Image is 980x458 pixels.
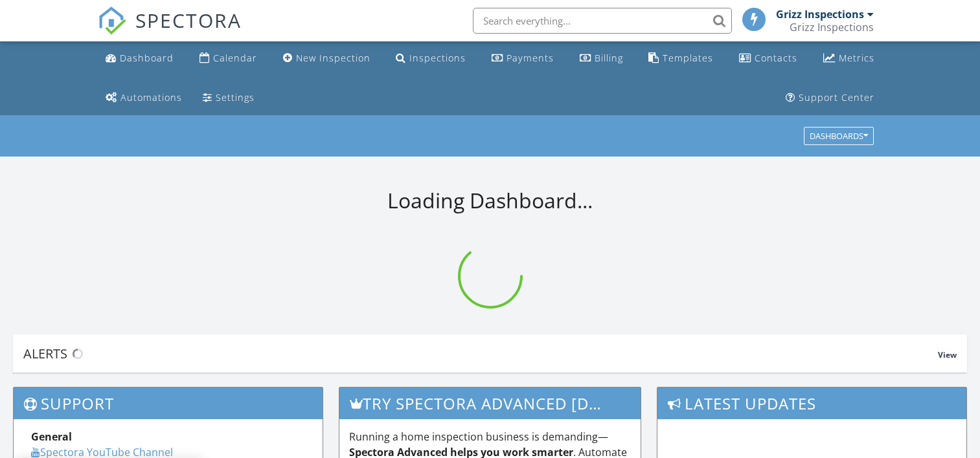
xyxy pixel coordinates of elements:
[810,132,868,141] div: Dashboards
[839,52,874,64] div: Metrics
[296,52,370,64] div: New Inspection
[575,47,628,71] a: Billing
[409,52,466,64] div: Inspections
[120,91,182,104] div: Automations
[391,47,471,71] a: Inspections
[98,6,126,35] img: The Best Home Inspection Software - Spectora
[643,47,718,71] a: Templates
[31,430,72,444] strong: General
[473,8,732,34] input: Search everything...
[734,47,803,71] a: Contacts
[663,52,713,64] div: Templates
[776,8,864,21] div: Grizz Inspections
[120,52,174,64] div: Dashboard
[818,47,880,71] a: Metrics
[14,387,323,419] h3: Support
[595,52,623,64] div: Billing
[135,6,242,34] span: SPECTORA
[799,91,874,104] div: Support Center
[213,52,257,64] div: Calendar
[781,86,880,110] a: Support Center
[194,47,262,71] a: Calendar
[804,127,874,146] button: Dashboards
[507,52,554,64] div: Payments
[100,86,187,110] a: Automations (Basic)
[339,387,641,419] h3: Try spectora advanced [DATE]
[755,52,797,64] div: Contacts
[657,387,966,419] h3: Latest Updates
[938,349,957,360] span: View
[100,47,179,71] a: Dashboard
[216,91,255,104] div: Settings
[23,345,938,362] div: Alerts
[278,47,376,71] a: New Inspection
[98,17,242,45] a: SPECTORA
[198,86,260,110] a: Settings
[486,47,559,71] a: Payments
[790,21,874,34] div: Grizz Inspections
